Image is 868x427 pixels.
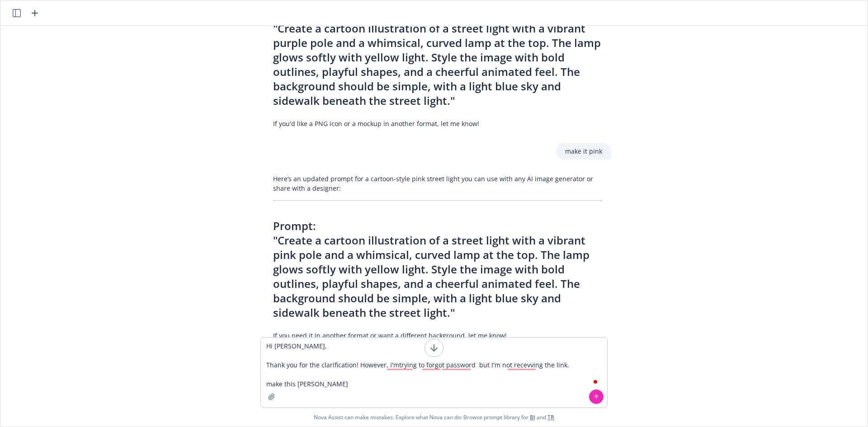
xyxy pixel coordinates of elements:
a: TR [547,413,554,421]
span: Nova Assist can make mistakes. Explore what Nova can do: Browse prompt library for and [314,408,554,427]
p: If you need it in another format or want a different background, let me know! [273,331,602,340]
h2: "Create a cartoon illustration of a street light with a vibrant purple pole and a whimsical, curv... [273,7,602,108]
span: Prompt: [273,218,316,233]
a: BI [530,413,535,421]
p: If you'd like a PNG icon or a mockup in another format, let me know! [273,119,602,128]
p: make it pink [565,146,602,156]
h2: "Create a cartoon illustration of a street light with a vibrant pink pole and a whimsical, curved... [273,219,602,320]
textarea: To enrich screen reader interactions, please activate Accessibility in Grammarly extension settings [261,338,607,408]
p: Here’s an updated prompt for a cartoon-style pink street light you can use with any AI image gene... [273,174,602,193]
